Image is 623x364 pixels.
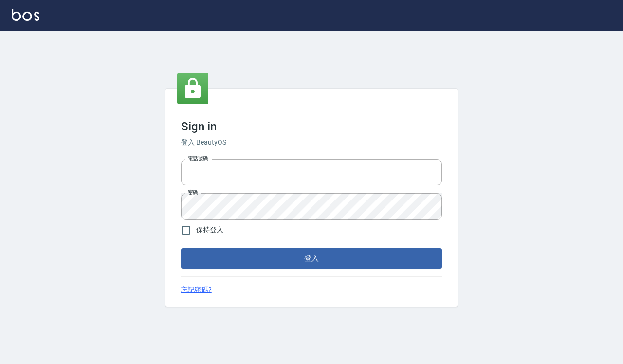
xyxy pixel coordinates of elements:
img: Logo [12,9,39,21]
button: 登入 [181,248,442,269]
label: 電話號碼 [188,155,208,162]
a: 忘記密碼? [181,285,212,295]
span: 保持登入 [196,225,223,235]
h3: Sign in [181,120,442,133]
h6: 登入 BeautyOS [181,137,442,147]
label: 密碼 [188,189,198,196]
